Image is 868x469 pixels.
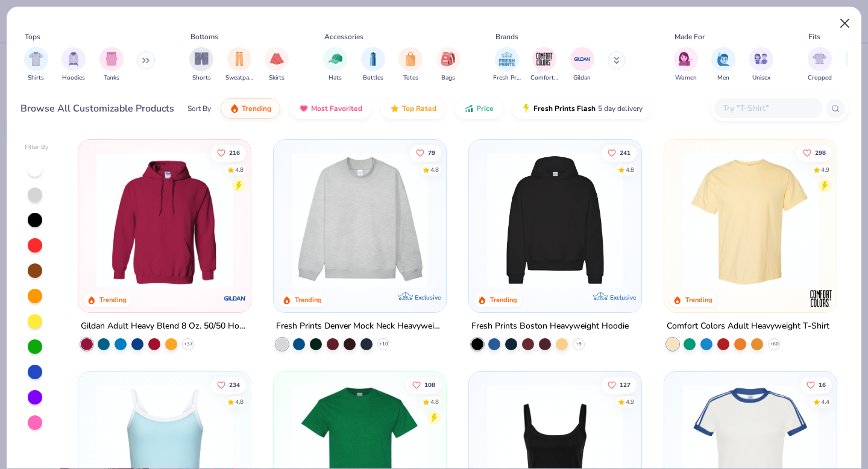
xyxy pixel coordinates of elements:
span: Fresh Prints [493,74,521,83]
img: Women Image [679,52,693,66]
button: Like [212,144,247,161]
div: Accessories [324,31,363,42]
img: flash.gif [521,104,531,113]
span: + 9 [576,341,582,348]
img: Gildan Image [573,50,591,68]
span: + 60 [769,341,778,348]
div: Tops [25,31,40,42]
img: a90f7c54-8796-4cb2-9d6e-4e9644cfe0fe [434,152,582,288]
img: Skirts Image [270,52,284,66]
div: filter for Comfort Colors [530,47,558,83]
div: 4.9 [626,397,634,406]
img: 91acfc32-fd48-4d6b-bdad-a4c1a30ac3fc [481,152,629,288]
div: filter for Tanks [99,47,124,83]
img: Hats Image [329,52,342,66]
div: 4.8 [430,165,439,174]
div: Gildan Adult Heavy Blend 8 Oz. 50/50 Hooded Sweatshirt [81,319,248,334]
div: 4.4 [821,397,829,406]
div: Filter By [25,143,49,152]
button: Most Favorited [290,98,371,119]
span: Totes [403,74,418,83]
button: Like [602,144,637,161]
div: Made For [675,31,705,42]
img: TopRated.gif [390,104,400,113]
div: filter for Shorts [189,47,213,83]
img: Hoodies Image [67,52,80,66]
button: filter button [570,47,594,83]
span: 5 day delivery [598,102,643,116]
button: filter button [225,47,253,83]
div: filter for Sweatpants [225,47,253,83]
div: filter for Cropped [808,47,832,83]
div: filter for Shirts [24,47,48,83]
input: Try "T-Shirt" [722,101,814,115]
button: Like [212,376,247,393]
button: filter button [749,47,773,83]
span: Shirts [28,74,44,83]
button: filter button [189,47,213,83]
span: 241 [620,150,631,156]
span: Trending [242,104,271,113]
span: Skirts [269,74,285,83]
div: Brands [495,31,518,42]
span: 216 [230,150,241,156]
span: Men [717,74,729,83]
div: filter for Bottles [361,47,385,83]
img: f5d85501-0dbb-4ee4-b115-c08fa3845d83 [286,152,434,288]
button: filter button [398,47,423,83]
div: 4.8 [626,165,634,174]
img: Tanks Image [105,52,118,66]
button: filter button [436,47,461,83]
div: filter for Skirts [265,47,289,83]
span: Sweatpants [225,74,253,83]
img: 029b8af0-80e6-406f-9fdc-fdf898547912 [676,152,825,288]
span: 298 [815,150,826,156]
button: Like [800,376,832,393]
button: Like [797,144,832,161]
button: Fresh Prints Flash5 day delivery [512,98,652,119]
div: filter for Unisex [749,47,773,83]
span: Exclusive [610,294,636,301]
img: most_fav.gif [299,104,309,113]
button: Like [410,144,441,161]
span: + 37 [184,341,193,348]
button: filter button [265,47,289,83]
button: filter button [99,47,124,83]
img: Shirts Image [29,52,43,66]
span: Bags [441,74,455,83]
button: Like [406,376,441,393]
div: Fresh Prints Denver Mock Neck Heavyweight Sweatshirt [276,319,444,334]
div: 4.8 [430,397,439,406]
img: Cropped Image [813,52,826,66]
div: Bottoms [190,31,218,42]
button: filter button [711,47,735,83]
img: Comfort Colors logo [808,286,832,310]
span: Gildan [573,74,591,83]
span: Shorts [192,74,211,83]
img: Sweatpants Image [233,52,246,66]
div: 4.8 [236,165,244,174]
div: filter for Fresh Prints [493,47,521,83]
button: filter button [808,47,832,83]
span: Hats [329,74,342,83]
div: filter for Men [711,47,735,83]
span: Fresh Prints Flash [533,104,596,113]
div: filter for Hoodies [61,47,86,83]
img: Gildan logo [223,286,247,310]
span: Hoodies [62,74,85,83]
button: filter button [493,47,521,83]
button: filter button [61,47,86,83]
img: Shorts Image [195,52,209,66]
span: 79 [428,150,435,156]
div: filter for Totes [398,47,423,83]
button: Like [602,376,637,393]
span: Most Favorited [311,104,362,113]
img: 01756b78-01f6-4cc6-8d8a-3c30c1a0c8ac [90,152,239,288]
div: filter for Gildan [570,47,594,83]
button: Close [834,12,857,35]
span: Top Rated [402,104,436,113]
span: Comfort Colors [530,74,558,83]
img: trending.gif [230,104,239,113]
span: 127 [620,382,631,388]
div: Sort By [187,103,211,114]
